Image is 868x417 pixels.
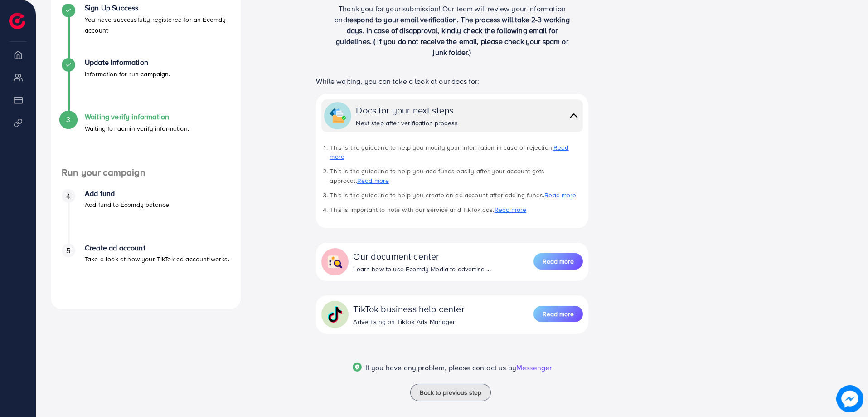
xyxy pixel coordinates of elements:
[410,384,491,401] button: Back to previous step
[330,143,568,161] a: Read more
[25,15,44,22] div: v 4.0.25
[356,118,458,128] div: Next step after verification process
[365,363,516,373] span: If you have any problem, please contact us by
[85,4,230,12] h4: Sign Up Success
[330,143,582,162] li: This is the guideline to help you modify your information in case of rejection.
[51,4,241,58] li: Sign Up Success
[85,189,169,198] h4: Add fund
[533,306,583,322] button: Read more
[85,199,169,210] p: Add fund to Ecomdy balance
[353,363,362,372] img: Popup guide
[66,114,70,125] span: 3
[353,265,490,274] div: Learn how to use Ecomdy Media to advertise ...
[34,54,81,59] div: Domain Overview
[836,385,863,412] img: image
[533,305,583,323] a: Read more
[85,69,170,79] p: Information for run campaign.
[330,108,346,124] img: collapse
[336,15,570,57] span: respond to your email verification. The process will take 2-3 working days. In case of disapprova...
[51,189,241,244] li: Add fund
[90,53,97,60] img: tab_keywords_by_traffic_grey.svg
[420,388,481,397] span: Back to previous step
[66,191,70,201] span: 4
[51,113,241,167] li: Waiting verify information
[85,58,170,67] h4: Update Information
[51,167,241,178] h4: Run your campaign
[353,250,490,263] div: Our document center
[51,58,241,113] li: Update Information
[330,167,582,185] li: This is the guideline to help you add funds easily after your account gets approval.
[66,245,70,256] span: 5
[543,309,574,319] span: Read more
[327,254,343,270] img: collapse
[567,109,580,122] img: collapse
[85,14,230,36] p: You have successfully registered for an Ecomdy account
[15,15,22,22] img: logo_orange.svg
[9,13,25,29] img: logo
[533,253,583,270] button: Read more
[100,54,153,59] div: Keywords by Traffic
[330,191,582,200] li: This is the guideline to help you create an ad account after adding funds.
[357,176,389,185] a: Read more
[356,103,458,117] div: Docs for your next steps
[24,24,100,31] div: Domain: [DOMAIN_NAME]
[353,317,464,326] div: Advertising on TikTok Ads Manager
[331,3,573,58] p: Thank you for your submission! Our team will review your information and
[316,76,588,87] p: While waiting, you can take a look at our docs for:
[533,252,583,270] a: Read more
[495,205,526,214] a: Read more
[15,24,22,31] img: website_grey.svg
[85,244,229,252] h4: Create ad account
[353,302,464,315] div: TikTok business help center
[543,257,574,266] span: Read more
[544,191,576,200] a: Read more
[85,113,189,121] h4: Waiting verify information
[24,53,32,60] img: tab_domain_overview_orange.svg
[327,306,343,323] img: collapse
[516,363,552,373] span: Messenger
[85,254,229,265] p: Take a look at how your TikTok ad account works.
[330,205,582,214] li: This is important to note with our service and TikTok ads.
[51,244,241,298] li: Create ad account
[85,123,189,134] p: Waiting for admin verify information.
